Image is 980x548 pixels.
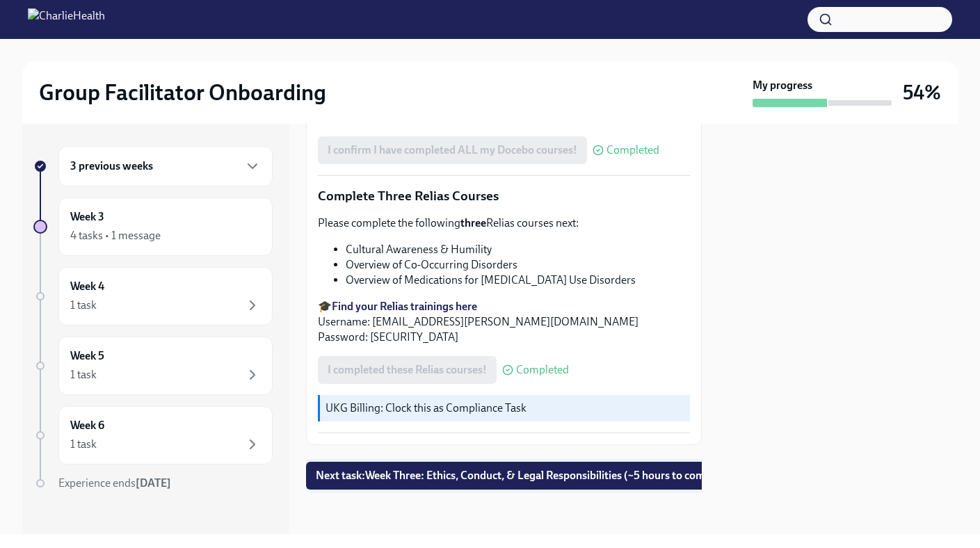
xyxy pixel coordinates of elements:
[39,79,326,106] h2: Group Facilitator Onboarding
[326,401,684,416] p: UKG Billing: Clock this as Compliance Task
[607,145,659,156] span: Completed
[516,364,569,376] span: Completed
[318,187,690,205] p: Complete Three Relias Courses
[318,299,690,345] p: 🎓 Username: [EMAIL_ADDRESS][PERSON_NAME][DOMAIN_NAME] Password: [SECURITY_DATA]
[33,337,273,395] a: Week 51 task
[346,273,690,288] li: Overview of Medications for [MEDICAL_DATA] Use Disorders
[903,80,941,105] h3: 54%
[70,279,104,294] h6: Week 4
[346,257,690,273] li: Overview of Co-Occurring Disorders
[70,159,153,174] h6: 3 previous weeks
[332,300,477,313] a: Find your Relias trainings here
[70,298,97,313] div: 1 task
[33,406,273,465] a: Week 61 task
[136,476,171,490] strong: [DATE]
[58,146,273,186] div: 3 previous weeks
[70,209,104,225] h6: Week 3
[70,228,161,243] div: 4 tasks • 1 message
[70,418,104,433] h6: Week 6
[33,198,273,256] a: Week 34 tasks • 1 message
[753,78,812,93] strong: My progress
[70,367,97,382] div: 1 task
[460,216,486,229] strong: three
[316,469,734,483] span: Next task : Week Three: Ethics, Conduct, & Legal Responsibilities (~5 hours to complete)
[306,462,744,490] button: Next task:Week Three: Ethics, Conduct, & Legal Responsibilities (~5 hours to complete)
[28,8,105,31] img: CharlieHealth
[70,348,104,364] h6: Week 5
[33,267,273,325] a: Week 41 task
[346,242,690,257] li: Cultural Awareness & Humility
[318,216,690,231] p: Please complete the following Relias courses next:
[58,476,171,490] span: Experience ends
[70,437,97,452] div: 1 task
